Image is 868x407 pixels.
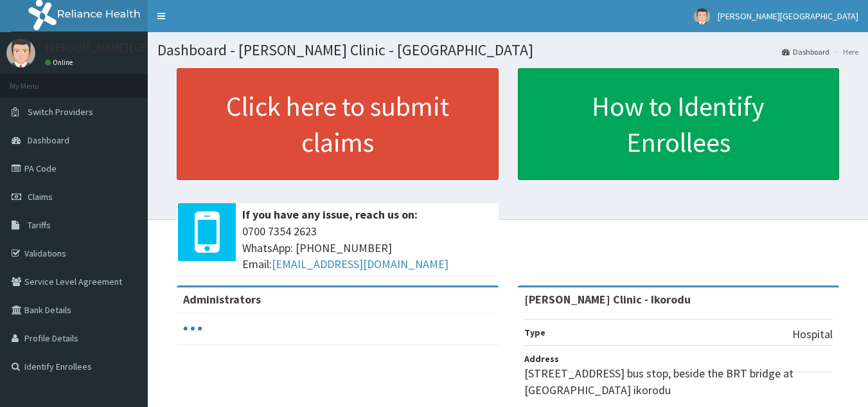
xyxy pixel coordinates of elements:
[183,292,261,307] b: Administrators
[45,58,76,67] a: Online
[6,39,35,68] img: User Image
[45,42,235,53] p: [PERSON_NAME][GEOGRAPHIC_DATA]
[242,207,418,222] b: If you have any issue, reach us on:
[183,319,202,338] svg: audio-loading
[524,292,691,307] strong: [PERSON_NAME] Clinic - Ikorodu
[518,68,840,180] a: How to Identify Enrollees
[782,46,829,57] a: Dashboard
[242,223,492,273] span: 0700 7354 2623 WhatsApp: [PHONE_NUMBER] Email:
[694,8,710,24] img: User Image
[272,257,448,271] a: [EMAIL_ADDRESS][DOMAIN_NAME]
[28,191,53,203] span: Claims
[524,365,833,398] p: [STREET_ADDRESS] bus stop, beside the BRT bridge at [GEOGRAPHIC_DATA] ikorodu
[28,106,93,118] span: Switch Providers
[524,327,545,338] b: Type
[831,46,858,57] li: Here
[28,134,69,146] span: Dashboard
[177,68,499,180] a: Click here to submit claims
[157,42,858,59] h1: Dashboard - [PERSON_NAME] Clinic - [GEOGRAPHIC_DATA]
[718,10,858,22] span: [PERSON_NAME][GEOGRAPHIC_DATA]
[28,219,51,231] span: Tariffs
[792,326,833,343] p: Hospital
[524,353,559,365] b: Address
